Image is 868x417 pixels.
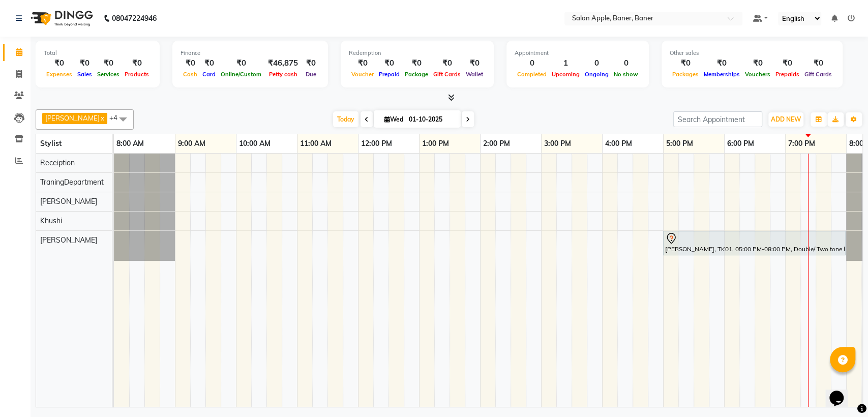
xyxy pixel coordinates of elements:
[40,197,97,206] span: [PERSON_NAME]
[266,71,300,78] span: Petty cash
[40,216,62,225] span: Khushi
[515,49,641,57] div: Appointment
[549,57,582,69] div: 1
[349,57,376,69] div: ₹0
[611,57,641,69] div: 0
[673,111,762,127] input: Search Appointment
[181,71,200,78] span: Cash
[218,57,264,69] div: ₹0
[406,112,457,127] input: 2025-10-01
[95,57,122,69] div: ₹0
[542,136,574,151] a: 3:00 PM
[114,136,146,151] a: 8:00 AM
[376,71,402,78] span: Prepaid
[768,112,803,127] button: ADD NEW
[701,57,742,69] div: ₹0
[333,111,358,127] span: Today
[109,113,125,122] span: +4
[264,57,302,69] div: ₹46,875
[358,136,395,151] a: 12:00 PM
[603,136,635,151] a: 4:00 PM
[431,57,463,69] div: ₹0
[670,57,701,69] div: ₹0
[95,71,122,78] span: Services
[402,71,431,78] span: Package
[771,115,801,123] span: ADD NEW
[297,136,334,151] a: 11:00 AM
[664,232,845,254] div: [PERSON_NAME], TK01, 05:00 PM-08:00 PM, Double/ Two tone hair colouring- Global Change With Preli...
[349,71,376,78] span: Voucher
[40,235,97,245] span: [PERSON_NAME]
[40,158,75,167] span: Receiption
[670,71,701,78] span: Packages
[549,71,582,78] span: Upcoming
[349,49,486,57] div: Redemption
[786,136,818,151] a: 7:00 PM
[463,57,486,69] div: ₹0
[45,114,100,122] span: [PERSON_NAME]
[431,71,463,78] span: Gift Cards
[670,49,834,57] div: Other sales
[200,71,218,78] span: Card
[122,57,152,69] div: ₹0
[664,136,696,151] a: 5:00 PM
[75,71,95,78] span: Sales
[26,4,96,33] img: logo
[611,71,641,78] span: No show
[463,71,486,78] span: Wallet
[112,4,157,33] b: 08047224946
[44,71,75,78] span: Expenses
[515,57,549,69] div: 0
[122,71,152,78] span: Products
[515,71,549,78] span: Completed
[236,136,273,151] a: 10:00 AM
[303,71,319,78] span: Due
[44,57,75,69] div: ₹0
[420,136,452,151] a: 1:00 PM
[376,57,402,69] div: ₹0
[218,71,264,78] span: Online/Custom
[402,57,431,69] div: ₹0
[725,136,757,151] a: 6:00 PM
[181,49,320,57] div: Finance
[773,71,802,78] span: Prepaids
[181,57,200,69] div: ₹0
[40,177,104,187] span: TraningDepartment
[40,139,62,148] span: Stylist
[742,71,773,78] span: Vouchers
[382,115,406,123] span: Wed
[742,57,773,69] div: ₹0
[825,376,858,407] iframe: chat widget
[200,57,218,69] div: ₹0
[582,57,611,69] div: 0
[802,71,834,78] span: Gift Cards
[302,57,320,69] div: ₹0
[802,57,834,69] div: ₹0
[44,49,152,57] div: Total
[701,71,742,78] span: Memberships
[100,114,104,122] a: x
[175,136,208,151] a: 9:00 AM
[582,71,611,78] span: Ongoing
[75,57,95,69] div: ₹0
[481,136,513,151] a: 2:00 PM
[773,57,802,69] div: ₹0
